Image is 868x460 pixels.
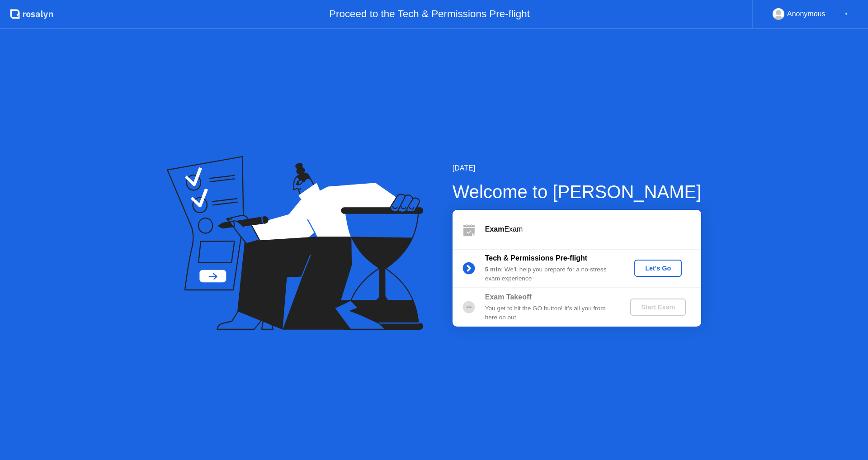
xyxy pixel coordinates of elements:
b: Tech & Permissions Pre-flight [485,254,587,262]
div: Anonymous [787,8,826,20]
b: Exam Takeoff [485,293,532,301]
div: : We’ll help you prepare for a no-stress exam experience [485,265,615,284]
div: Exam [485,224,701,235]
b: Exam [485,225,505,233]
div: Start Exam [634,304,682,311]
div: Welcome to [PERSON_NAME] [453,178,702,205]
div: You get to hit the GO button! It’s all you from here on out [485,304,615,322]
div: Let's Go [638,265,678,272]
b: 5 min [485,266,501,273]
div: ▼ [844,8,849,20]
div: [DATE] [453,163,702,174]
button: Let's Go [634,260,682,277]
button: Start Exam [630,299,686,316]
